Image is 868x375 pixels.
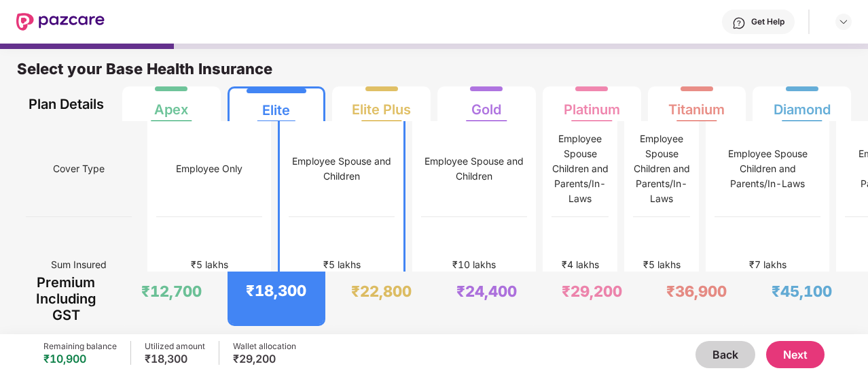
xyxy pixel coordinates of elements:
div: Platinum [564,91,620,118]
div: Apex [154,91,188,118]
img: New Pazcare Logo [16,13,105,31]
div: ₹5 lakhs [323,257,361,272]
div: Employee Spouse and Children [421,154,527,184]
span: Cover Type [53,156,105,182]
img: svg+xml;base64,PHN2ZyBpZD0iSGVscC0zMngzMiIgeG1sbnM9Imh0dHA6Ly93d3cudzMub3JnLzIwMDAvc3ZnIiB3aWR0aD... [732,16,746,30]
div: Gold [471,91,501,118]
div: ₹18,300 [145,352,205,365]
div: ₹22,800 [351,282,412,301]
div: Employee Spouse Children and Parents/In-Laws [551,131,609,206]
div: ₹7 lakhs [749,257,786,272]
div: Get Help [751,16,784,27]
span: Sum Insured [51,252,107,278]
div: ₹5 lakhs [643,257,681,272]
div: ₹4 lakhs [562,257,599,272]
div: Employee Spouse and Children [289,154,395,184]
div: ₹29,200 [233,352,296,365]
div: ₹12,700 [141,282,202,301]
div: Employee Only [176,161,242,176]
div: ₹45,100 [772,282,832,301]
div: Titanium [668,91,725,118]
button: Next [766,341,825,368]
div: ₹29,200 [562,282,622,301]
div: Utilized amount [145,341,205,352]
button: Back [695,341,755,368]
div: ₹10,900 [43,352,117,365]
div: ₹18,300 [246,281,306,300]
div: Wallet allocation [233,341,296,352]
div: Elite [262,91,290,118]
img: svg+xml;base64,PHN2ZyBpZD0iRHJvcGRvd24tMzJ4MzIiIHhtbG5zPSJodHRwOi8vd3d3LnczLm9yZy8yMDAwL3N2ZyIgd2... [838,16,849,27]
div: Employee Spouse Children and Parents/In-Laws [715,146,820,191]
div: Premium Including GST [26,272,107,326]
div: Elite Plus [352,91,411,118]
div: Remaining balance [43,341,117,352]
div: Diamond [774,91,831,118]
div: Plan Details [26,86,107,121]
div: ₹24,400 [456,282,517,301]
div: Select your Base Health Insurance [17,59,851,86]
div: ₹36,900 [666,282,727,301]
div: ₹10 lakhs [452,257,496,272]
div: ₹5 lakhs [191,257,228,272]
div: Employee Spouse Children and Parents/In-Laws [633,131,690,206]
